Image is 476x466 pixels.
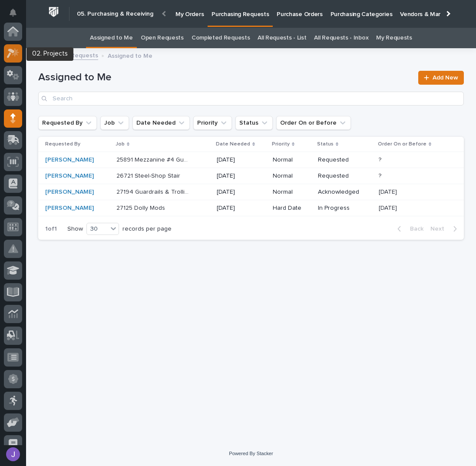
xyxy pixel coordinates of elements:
p: 25891 Mezzanine #4 Guardrail [116,155,191,164]
a: Assigned to Me [90,28,133,48]
p: Status [317,139,334,149]
a: My Requests [376,28,412,48]
button: Priority [193,116,232,130]
a: All Requests - List [258,28,306,48]
p: Hard Date [273,205,311,212]
button: Order On or Before [276,116,351,130]
a: Add New [418,71,464,85]
a: Powered By Stacker [229,451,273,456]
p: [DATE] [217,172,266,180]
div: Notifications [11,9,22,23]
button: Requested By [38,116,97,130]
p: 27125 Dolly Mods [116,203,167,212]
p: [DATE] [217,188,266,196]
p: Requested [318,172,372,180]
tr: [PERSON_NAME] 26721 Steel-Shop Stair26721 Steel-Shop Stair [DATE]NormalRequested?? [38,168,464,184]
p: 26721 Steel-Shop Stair [116,171,182,180]
p: In Progress [318,205,372,212]
tr: [PERSON_NAME] 25891 Mezzanine #4 Guardrail25891 Mezzanine #4 Guardrail [DATE]NormalRequested?? [38,152,464,168]
p: Assigned to Me [108,50,152,60]
p: Normal [273,188,311,196]
p: Job [116,139,125,149]
a: Completed Requests [192,28,250,48]
p: [DATE] [217,205,266,212]
a: All Requests - Inbox [314,28,368,48]
span: Back [405,225,423,233]
p: Priority [272,139,290,149]
p: [DATE] [379,187,399,196]
div: 30 [87,225,108,234]
p: Normal [273,172,311,180]
a: [PERSON_NAME] [45,205,94,212]
p: Requested By [45,139,80,149]
tr: [PERSON_NAME] 27125 Dolly Mods27125 Dolly Mods [DATE]Hard DateIn Progress[DATE][DATE] [38,200,464,216]
p: ? [379,171,383,180]
button: Status [235,116,273,130]
h1: Assigned to Me [38,71,413,84]
p: Acknowledged [318,188,372,196]
p: records per page [122,225,172,233]
p: Requested [318,156,372,164]
p: 1 of 1 [38,218,64,240]
input: Search [38,92,464,106]
a: Open Requests [141,28,184,48]
p: 27194 Guardrails & Trollies [116,187,191,196]
button: Date Needed [132,116,190,130]
p: [DATE] [379,203,399,212]
button: Notifications [4,3,22,22]
p: Order On or Before [378,139,426,149]
button: Next [427,225,464,233]
tr: [PERSON_NAME] 27194 Guardrails & Trollies27194 Guardrails & Trollies [DATE]NormalAcknowledged[DAT... [38,184,464,200]
a: [PERSON_NAME] [45,156,94,164]
a: Purchasing Requests [38,50,98,60]
p: [DATE] [217,156,266,164]
button: users-avatar [4,445,22,463]
span: Next [430,225,450,233]
span: Add New [433,75,458,81]
a: [PERSON_NAME] [45,172,94,180]
button: Job [100,116,129,130]
button: Back [390,225,427,233]
p: ? [379,155,383,164]
h2: 05. Purchasing & Receiving [77,10,153,18]
a: [PERSON_NAME] [45,188,94,196]
p: Show [67,225,83,233]
p: Normal [273,156,311,164]
p: Date Needed [216,139,250,149]
img: Workspace Logo [46,4,62,20]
